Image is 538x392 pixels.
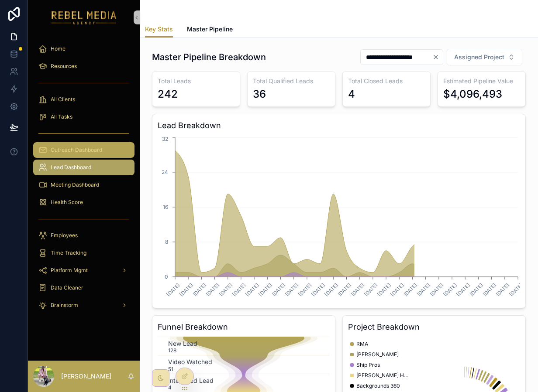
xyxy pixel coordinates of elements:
[51,164,91,171] span: Lead Dashboard
[51,249,86,256] span: Time Tracking
[348,77,425,85] h3: Total Closed Leads
[356,351,399,358] span: [PERSON_NAME]
[337,282,352,297] text: [DATE]
[253,87,266,101] div: 36
[168,340,197,347] text: New Lead
[33,142,134,158] a: Outreach Dashboard
[218,282,234,297] text: [DATE]
[33,41,134,57] a: Home
[350,282,366,297] text: [DATE]
[429,282,445,297] text: [DATE]
[432,54,443,61] button: Clear
[158,119,520,132] h3: Lead Breakdown
[416,282,431,297] text: [DATE]
[152,51,266,63] h1: Master Pipeline Breakdown
[310,282,326,297] text: [DATE]
[403,282,418,297] text: [DATE]
[158,77,235,85] h3: Total Leads
[51,267,88,274] span: Platform Mgmt
[33,262,134,278] a: Platform Mgmt
[163,204,168,210] tspan: 16
[356,372,409,379] span: [PERSON_NAME] Healthcare Advisors
[390,282,405,297] text: [DATE]
[253,77,330,85] h3: Total Qualified Leads
[271,282,286,297] text: [DATE]
[442,282,458,297] text: [DATE]
[356,382,400,389] span: Backgrounds 360
[245,282,260,297] text: [DATE]
[192,282,207,297] text: [DATE]
[165,239,168,245] tspan: 8
[168,384,172,391] text: 4
[33,194,134,210] a: Health Score
[33,92,134,107] a: All Clients
[205,282,221,297] text: [DATE]
[52,10,117,24] img: App logo
[145,25,173,34] span: Key Stats
[33,280,134,296] a: Data Cleaner
[158,321,330,333] h3: Funnel Breakdown
[363,282,379,297] text: [DATE]
[168,358,212,365] text: Video Watched
[443,87,502,101] div: $4,096,493
[297,282,313,297] text: [DATE]
[145,21,173,38] a: Key Stats
[51,284,83,291] span: Data Cleaner
[51,181,99,188] span: Meeting Dashboard
[284,282,300,297] text: [DATE]
[447,49,522,65] button: Select Button
[28,35,140,324] div: scrollable content
[258,282,273,297] text: [DATE]
[33,177,134,193] a: Meeting Dashboard
[348,321,520,333] h3: Project Breakdown
[454,53,504,61] span: Assigned Project
[469,282,484,297] text: [DATE]
[33,58,134,74] a: Resources
[165,273,168,280] tspan: 0
[33,245,134,261] a: Time Tracking
[165,282,181,297] text: [DATE]
[51,302,78,309] span: Brainstorm
[482,282,497,297] text: [DATE]
[455,282,471,297] text: [DATE]
[168,347,176,354] text: 128
[33,228,134,243] a: Employees
[51,45,66,52] span: Home
[231,282,247,297] text: [DATE]
[33,297,134,313] a: Brainstorm
[51,96,75,103] span: All Clients
[51,147,102,153] span: Outreach Dashboard
[508,282,524,297] text: [DATE]
[187,21,233,39] a: Master Pipeline
[495,282,510,297] text: [DATE]
[51,232,78,239] span: Employees
[348,87,355,101] div: 4
[162,136,168,142] tspan: 32
[51,199,83,206] span: Health Score
[33,160,134,175] a: Lead Dashboard
[61,372,111,381] p: [PERSON_NAME]
[443,77,520,85] h3: Estimated Pipeline Value
[158,87,178,101] div: 242
[51,63,77,70] span: Resources
[158,135,520,303] div: chart
[187,25,233,34] span: Master Pipeline
[168,366,173,372] text: 51
[376,282,392,297] text: [DATE]
[356,341,368,348] span: RMA
[162,169,168,175] tspan: 24
[324,282,339,297] text: [DATE]
[33,109,134,125] a: All Tasks
[179,282,194,297] text: [DATE]
[356,361,380,368] span: Ship Pros
[51,113,72,120] span: All Tasks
